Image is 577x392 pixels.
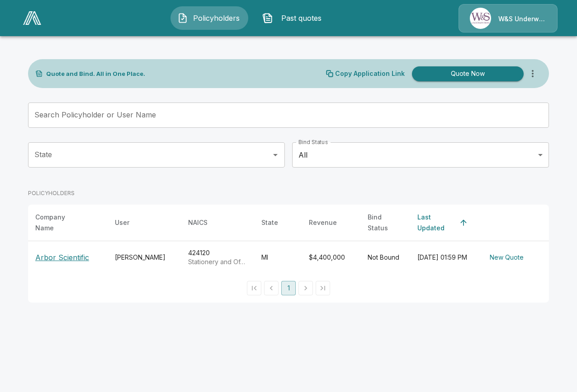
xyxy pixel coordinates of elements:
[170,6,248,30] button: Policyholders IconPolicyholders
[408,66,524,81] a: Quote Now
[188,248,247,266] div: 424120
[412,66,524,81] button: Quote Now
[188,257,247,266] p: Stationery and Office Supplies Merchant Wholesalers
[23,11,41,25] img: AA Logo
[309,217,337,228] div: Revenue
[360,205,410,241] th: Bind Status
[46,71,145,77] p: Quote and Bind. All in One Place.
[410,241,479,274] td: [DATE] 01:59 PM
[188,217,208,228] div: NAICS
[360,241,410,274] td: Not Bound
[246,281,331,295] nav: pagination navigation
[262,13,273,23] img: Past quotes Icon
[335,70,405,77] p: Copy Application Link
[298,138,328,146] label: Bind Status
[115,253,174,262] div: [PERSON_NAME]
[277,13,326,23] span: Past quotes
[35,212,84,233] div: Company Name
[28,205,549,274] table: simple table
[281,281,296,295] button: page 1
[254,241,302,274] td: MI
[486,249,527,266] button: New Quote
[192,13,241,23] span: Policyholders
[255,6,333,30] button: Past quotes IconPast quotes
[35,252,89,263] p: Arbor Scientific
[261,217,278,228] div: State
[417,212,455,233] div: Last Updated
[302,241,360,274] td: $4,400,000
[524,65,542,83] button: more
[28,189,75,197] p: POLICYHOLDERS
[269,149,282,161] button: Open
[292,142,549,168] div: All
[177,13,188,23] img: Policyholders Icon
[115,217,129,228] div: User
